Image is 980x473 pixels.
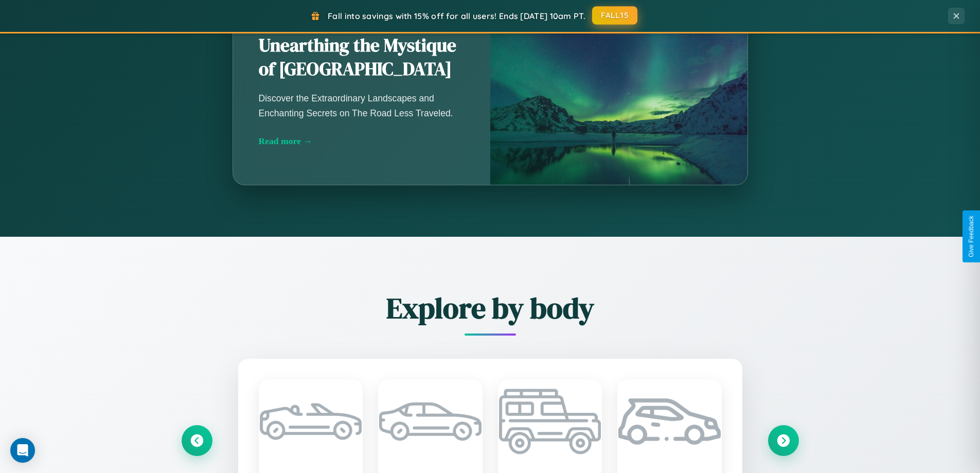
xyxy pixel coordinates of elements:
div: Read more → [259,136,465,147]
span: Fall into savings with 15% off for all users! Ends [DATE] 10am PT. [328,11,585,21]
p: Discover the Extraordinary Landscapes and Enchanting Secrets on The Road Less Traveled. [259,91,465,120]
h2: Explore by body [182,288,799,328]
div: Open Intercom Messenger [10,438,35,463]
h2: Unearthing the Mystique of [GEOGRAPHIC_DATA] [259,34,465,81]
div: Give Feedback [968,216,975,257]
button: FALL15 [592,6,637,25]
